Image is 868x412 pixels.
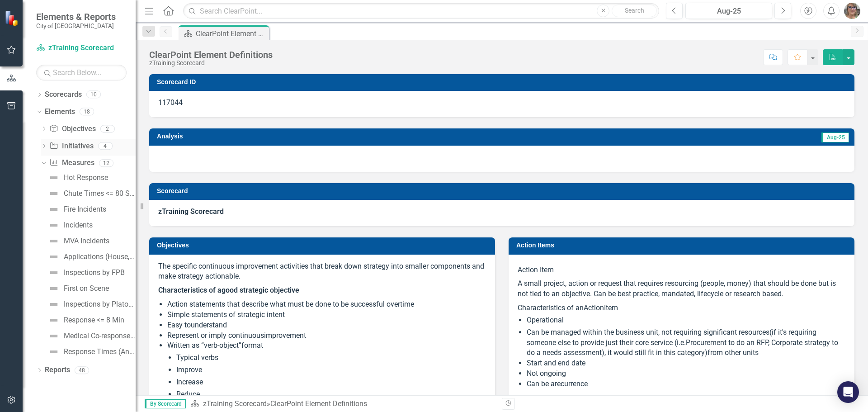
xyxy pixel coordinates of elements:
[555,379,588,388] span: recurrence
[527,369,566,378] span: Not ongoing
[80,108,94,116] div: 18
[196,28,267,39] div: ClearPoint Element Definitions
[48,267,59,278] img: Not Defined
[46,265,125,280] a: Inspections by FPB
[48,315,59,326] img: Not Defined
[46,250,136,264] a: Applications (House, Townhouse, Duplex)
[46,313,124,327] a: Response <= 8 Min
[677,338,686,347] span: i.e.
[64,221,93,229] div: Incidents
[86,91,101,99] div: 10
[48,204,59,215] img: Not Defined
[75,366,89,374] div: 48
[64,332,136,340] div: Medical Co-response Incidents
[46,218,93,232] a: Incidents
[48,188,59,199] img: Not Defined
[167,341,241,350] span: Written as “verb-object”
[48,236,59,246] img: Not Defined
[157,242,491,249] h3: Objectives
[46,186,136,201] a: Chute Times <= 80 Sec
[176,365,202,374] span: Improve
[527,328,816,347] span: if it's requiring someone else to provide just their core service (
[64,174,108,182] div: Hot Response
[99,159,113,167] div: 12
[157,188,850,194] h3: Scorecard
[157,133,488,140] h3: Analysis
[64,316,124,324] div: Response <= 8 Min
[45,107,75,117] a: Elements
[98,142,113,150] div: 4
[157,79,850,85] h3: Scorecard ID
[5,10,20,26] img: ClearPoint Strategy
[708,348,759,357] span: from other units
[64,269,125,277] div: Inspections by FPB
[36,65,127,81] input: Search Below...
[49,158,94,168] a: Measures
[283,310,285,319] span: t
[46,234,109,248] a: MVA Incidents
[46,170,108,185] a: Hot Response
[158,286,222,294] strong: Characteristics of a
[64,205,106,213] div: Fire Incidents
[64,348,136,356] div: Response Times (Annual)
[48,346,59,357] img: Not Defined
[400,300,414,308] span: time
[48,331,59,341] img: Not Defined
[844,3,860,19] img: Rosaline Wood
[167,300,400,308] span: Action statements that describe what must be done to be successful over
[837,381,859,403] div: Open Intercom Messenger
[612,5,657,17] button: Search
[149,91,854,117] div: 117044
[584,303,588,312] span: A
[604,303,606,312] span: I
[36,43,127,53] a: zTraining Scorecard
[685,3,772,19] button: Aug-25
[48,251,59,262] img: Not Defined
[64,237,109,245] div: MVA Incidents
[527,316,564,324] span: Operational
[176,390,200,398] span: Reduce
[36,11,116,22] span: Elements & Reports
[46,202,106,217] a: Fire Incidents
[64,253,136,261] div: Applications (House, Townhouse, Duplex)
[167,331,264,340] span: Represent or imply continuous
[49,141,93,152] a: Initiatives
[100,125,115,133] div: 2
[203,399,267,408] a: zTraining Scorecard
[145,399,186,408] span: By Scorecard
[46,297,136,312] a: Inspections by Platoon
[46,281,109,296] a: First on Scene
[45,90,82,100] a: Scorecards
[689,6,769,17] div: Aug-25
[516,242,850,249] h3: Action Items
[527,379,555,388] span: Can be a
[588,303,604,312] span: ction
[606,303,618,312] span: tem
[264,331,306,340] span: improvement
[48,220,59,231] img: Not Defined
[222,286,299,294] strong: good strategic objective
[769,328,772,336] span: (
[167,310,283,319] span: Simple statements of strategic inten
[176,353,486,363] li: Typical verbs
[191,321,227,329] span: understand
[241,341,263,350] span: format
[45,365,70,375] a: Reports
[158,207,224,216] strong: zTraining Scorecard
[190,399,495,409] div: »
[149,60,273,66] div: zTraining Scorecard
[176,378,203,386] span: Increase
[625,7,644,14] span: Search
[527,328,769,336] span: Can be managed within the business unit, not requiring significant resources
[49,124,95,134] a: Objectives
[518,279,836,298] span: A small project, action or request that requires resourcing (people, money) that should be done b...
[48,172,59,183] img: Not Defined
[527,359,585,367] span: Start and end date
[64,284,109,293] div: First on Scene
[48,299,59,310] img: Not Defined
[167,321,191,329] span: Easy to
[46,329,136,343] a: Medical Co-response Incidents
[518,265,554,274] span: Action Item
[149,50,273,60] div: ClearPoint Element Definitions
